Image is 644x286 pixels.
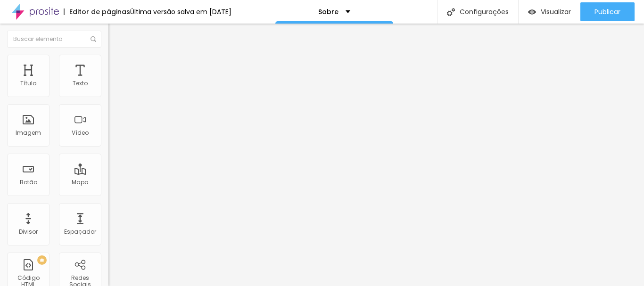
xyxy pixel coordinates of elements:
iframe: Editor [108,24,644,286]
div: Última versão salva em [DATE] [130,8,231,15]
button: Visualizar [519,2,580,21]
div: Divisor [19,229,38,235]
img: view-1.svg [528,8,536,16]
div: Texto [73,80,88,87]
div: Vídeo [72,130,89,136]
p: Sobre [318,8,339,15]
div: Título [20,80,36,87]
div: Espaçador [64,229,96,235]
input: Buscar elemento [7,31,101,48]
button: Publicar [580,2,635,21]
div: Botão [20,179,37,186]
img: Icone [91,36,96,42]
span: Visualizar [541,8,571,16]
div: Editor de páginas [64,8,130,15]
span: Publicar [594,8,620,16]
img: Icone [447,8,455,16]
div: Mapa [72,179,89,186]
div: Imagem [16,130,41,136]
